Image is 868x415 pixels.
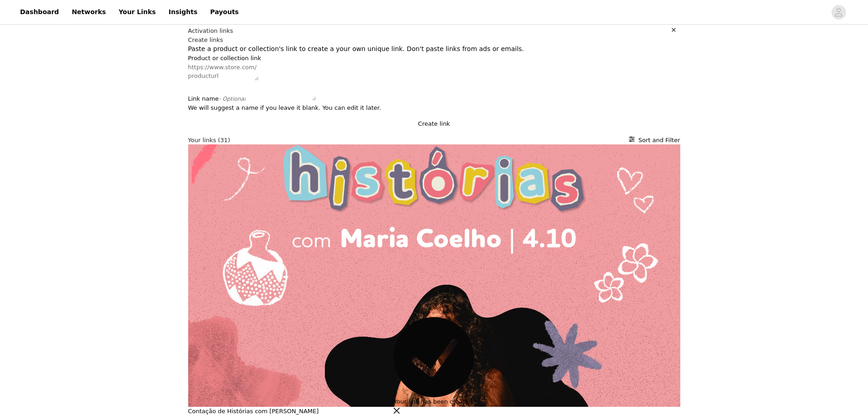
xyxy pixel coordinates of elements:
label: Product or collection link [188,55,261,61]
p: Paste a product or collection's link to create a your own unique link. Don't paste links from ads... [188,44,680,54]
a: Networks [66,2,111,22]
a: Your Links [113,2,161,22]
h2: Create links [188,36,680,45]
div: We will suggest a name if you leave it blank. You can edit it later. [188,103,680,113]
span: - Optional [219,96,246,102]
button: Sort and Filter [629,136,680,145]
img: Contação de Histórias com Maria Coelho - Rio de Janeiro | Fever [188,144,680,407]
a: Insights [163,2,203,22]
button: Create link [188,119,680,128]
div: avatar [834,5,843,20]
label: Link name [188,95,246,102]
h2: Your links (31) [188,136,230,145]
h1: Activation links [188,26,233,36]
a: Dashboard [15,2,64,22]
a: Payouts [205,2,244,22]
